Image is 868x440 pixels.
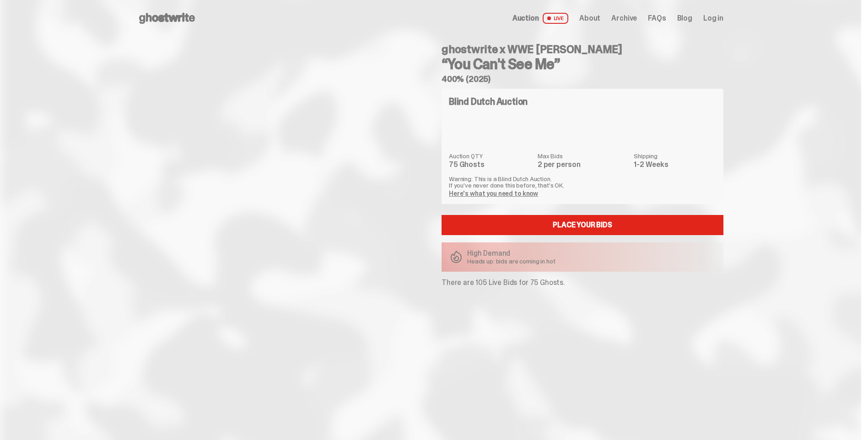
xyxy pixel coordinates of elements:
h5: 400% (2025) [442,75,723,83]
a: Archive [611,15,637,22]
a: About [579,15,600,22]
span: Auction [512,15,539,22]
dd: 1-2 Weeks [634,161,716,168]
a: Here's what you need to know [449,189,538,198]
p: Heads up: bids are coming in hot [467,258,555,264]
a: FAQs [648,15,666,22]
a: Log in [703,15,723,22]
span: LIVE [543,13,569,24]
h4: ghostwrite x WWE [PERSON_NAME] [442,44,723,55]
dt: Shipping [634,153,716,159]
p: There are 105 Live Bids for 75 Ghosts. [442,279,723,286]
dd: 75 Ghosts [449,161,532,168]
a: Auction LIVE [512,13,568,24]
dt: Max Bids [538,153,628,159]
p: Warning: This is a Blind Dutch Auction. If you’ve never done this before, that’s OK. [449,176,716,188]
h3: “You Can't See Me” [442,57,723,71]
a: Place your Bids [442,215,723,235]
p: High Demand [467,250,555,257]
dd: 2 per person [538,161,628,168]
a: Blog [677,15,692,22]
h4: Blind Dutch Auction [449,97,528,106]
dt: Auction QTY [449,153,532,159]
